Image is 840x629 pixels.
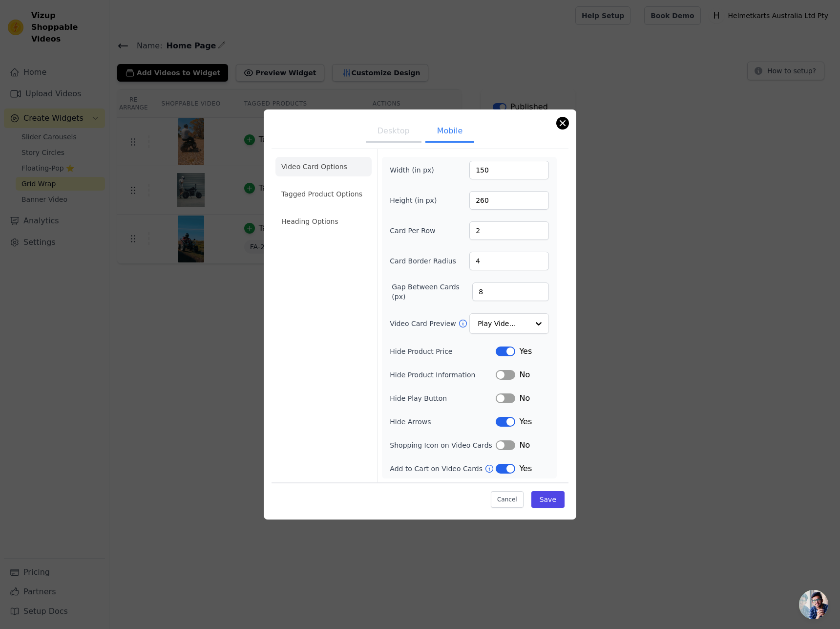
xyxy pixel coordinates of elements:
[531,491,565,508] button: Save
[799,590,828,619] div: Open chat
[519,392,530,404] span: No
[390,319,458,328] label: Video Card Preview
[390,226,443,236] label: Card Per Row
[390,195,443,205] label: Height (in px)
[275,212,372,231] li: Heading Options
[425,121,474,143] button: Mobile
[557,117,568,129] button: Close modal
[519,439,530,451] span: No
[366,121,421,143] button: Desktop
[519,346,532,357] span: Yes
[390,165,443,175] label: Width (in px)
[392,282,472,302] label: Gap Between Cards (px)
[519,463,532,475] span: Yes
[519,416,532,428] span: Yes
[390,347,496,356] label: Hide Product Price
[390,464,484,474] label: Add to Cart on Video Cards
[390,256,456,266] label: Card Border Radius
[390,417,496,427] label: Hide Arrows
[390,370,496,380] label: Hide Product Information
[519,369,530,381] span: No
[390,393,496,403] label: Hide Play Button
[491,491,524,508] button: Cancel
[390,440,496,450] label: Shopping Icon on Video Cards
[275,184,372,204] li: Tagged Product Options
[275,157,372,176] li: Video Card Options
